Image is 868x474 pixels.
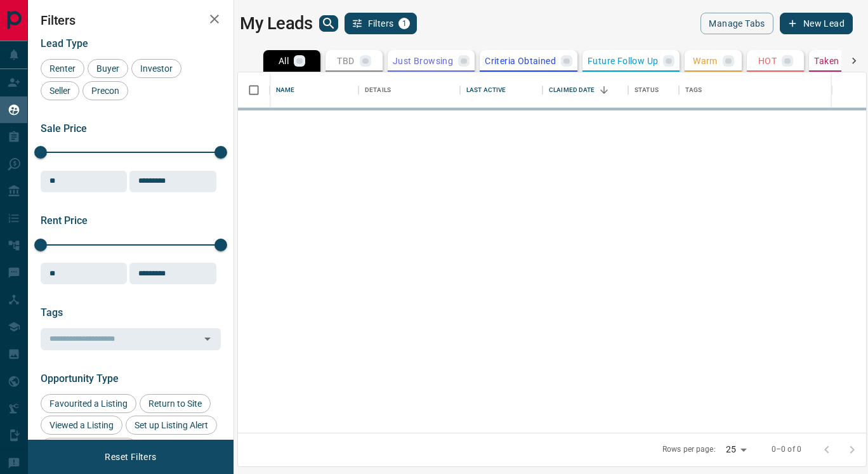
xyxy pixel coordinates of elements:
p: Just Browsing [393,56,453,65]
p: Criteria Obtained [485,56,556,65]
p: Rows per page: [662,444,716,455]
div: Viewed a Listing [41,416,122,435]
button: Reset Filters [96,446,164,468]
span: Precon [87,86,124,96]
div: Last Active [460,72,542,108]
div: Name [270,72,358,108]
div: Last Active [466,72,506,108]
span: Rent Price [41,214,88,227]
div: 25 [721,440,751,459]
span: Favourited a Listing [45,398,132,409]
p: Future Follow Up [588,56,658,65]
div: Set up Listing Alert [126,416,217,435]
span: 1 [400,19,409,28]
p: 0–0 of 0 [772,444,801,455]
button: Manage Tabs [700,13,773,34]
div: Seller [41,81,79,100]
div: Buyer [88,59,128,78]
p: Warm [693,56,718,65]
span: Seller [45,86,75,96]
span: Tags [41,306,63,319]
div: Details [358,72,460,108]
div: Tags [679,72,832,108]
span: Return to Site [144,398,206,409]
span: Investor [136,63,177,74]
button: New Lead [780,13,853,34]
span: Sale Price [41,122,87,135]
h2: Filters [41,13,221,28]
span: Opportunity Type [41,372,119,385]
span: Buyer [92,63,124,74]
button: search button [319,15,338,32]
div: Details [365,72,391,108]
p: TBD [337,56,354,65]
span: Renter [45,63,80,74]
p: All [279,56,289,65]
h1: My Leads [240,13,313,34]
button: Open [199,330,216,348]
div: Status [635,72,659,108]
div: Investor [131,59,181,78]
div: Renter [41,59,84,78]
button: Filters1 [345,13,418,34]
div: Return to Site [140,394,211,413]
span: Lead Type [41,37,88,49]
div: Tags [685,72,702,108]
span: Set up Listing Alert [130,420,213,430]
div: Status [628,72,679,108]
p: HOT [758,56,777,65]
div: Precon [82,81,128,100]
span: Viewed a Listing [45,420,118,430]
div: Claimed Date [549,72,595,108]
div: Favourited a Listing [41,394,136,413]
button: Sort [595,81,613,99]
div: Claimed Date [542,72,628,108]
div: Name [276,72,295,108]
